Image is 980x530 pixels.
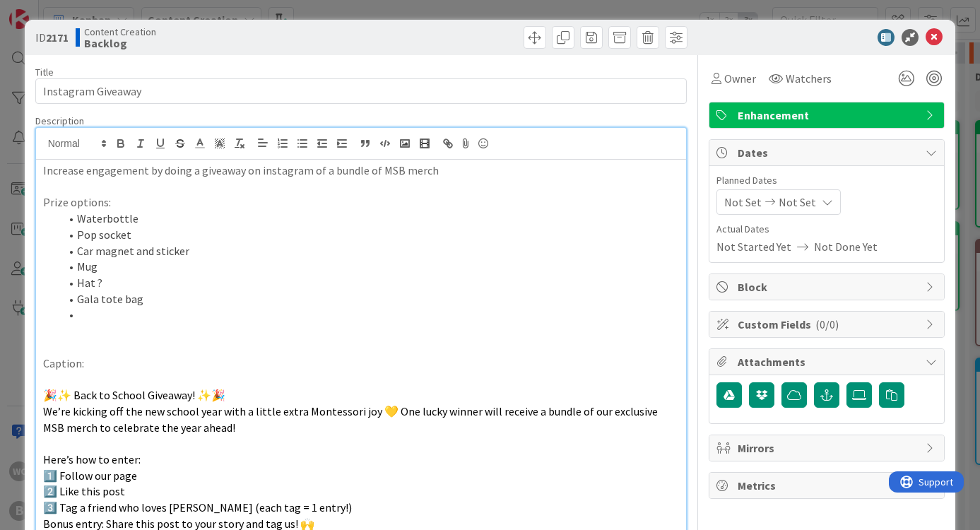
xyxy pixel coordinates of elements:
li: Car magnet and sticker [60,243,680,259]
li: Hat ? [60,275,680,291]
span: Content Creation [84,26,156,37]
span: Metrics [738,477,919,494]
span: Not Done Yet [814,238,878,255]
span: Actual Dates [716,222,937,237]
span: 3️⃣ Tag a friend who loves [PERSON_NAME] (each tag = 1 entry!) [43,500,352,514]
p: Prize options: [43,194,680,211]
span: Attachments [738,353,919,370]
span: Owner [724,70,756,87]
span: Planned Dates [716,173,937,188]
li: Pop socket [60,227,680,243]
span: Custom Fields [738,316,919,333]
p: Increase engagement by doing a giveaway on instagram of a bundle of MSB merch [43,163,680,179]
span: Here’s how to enter: [43,452,141,466]
span: Not Set [779,194,816,211]
span: 🎉✨ Back to School Giveaway! ✨🎉 [43,388,225,402]
b: Backlog [84,37,156,49]
span: ID [35,29,69,46]
li: Gala tote bag [60,291,680,307]
li: Mug [60,259,680,275]
span: Mirrors [738,440,919,457]
input: type card name here... [35,78,687,104]
span: Enhancement [738,107,919,124]
span: 2️⃣ Like this post [43,484,125,498]
span: Block [738,278,919,295]
label: Title [35,66,54,78]
span: Watchers [786,70,832,87]
span: Support [30,2,64,19]
span: 1️⃣ Follow our page [43,469,137,483]
span: ( 0/0 ) [815,317,839,331]
span: Not Started Yet [716,238,791,255]
li: Waterbottle [60,211,680,227]
span: Description [35,114,84,127]
span: Dates [738,144,919,161]
span: Not Set [724,194,762,211]
b: 2171 [46,30,69,45]
span: We’re kicking off the new school year with a little extra Montessori joy 💛 One lucky winner will ... [43,404,660,435]
p: Caption: [43,355,680,372]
